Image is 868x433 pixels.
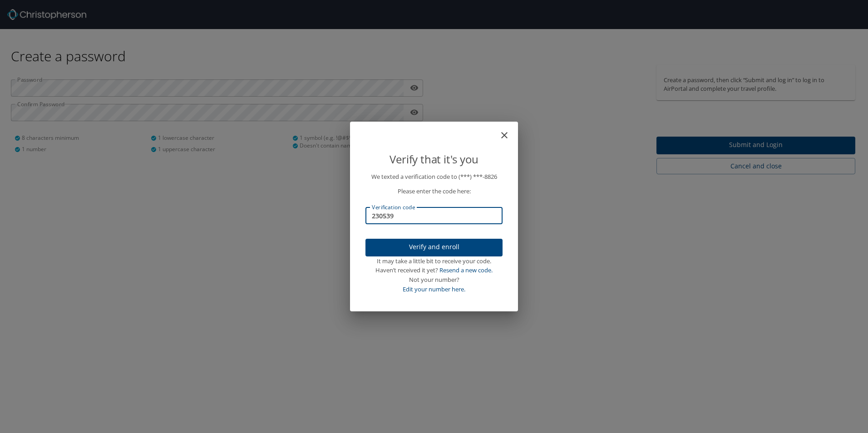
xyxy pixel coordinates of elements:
p: We texted a verification code to (***) ***- 8826 [365,172,503,182]
span: Verify and enroll [373,241,495,253]
a: Edit your number here. [403,285,465,293]
button: Verify and enroll [365,239,503,256]
div: Haven’t received it yet? [365,266,503,275]
p: Please enter the code here: [365,187,503,196]
div: It may take a little bit to receive your code. [365,256,503,266]
button: close [503,125,514,136]
div: Not your number? [365,275,503,285]
a: Resend a new code. [439,266,493,274]
p: Verify that it's you [365,151,503,168]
